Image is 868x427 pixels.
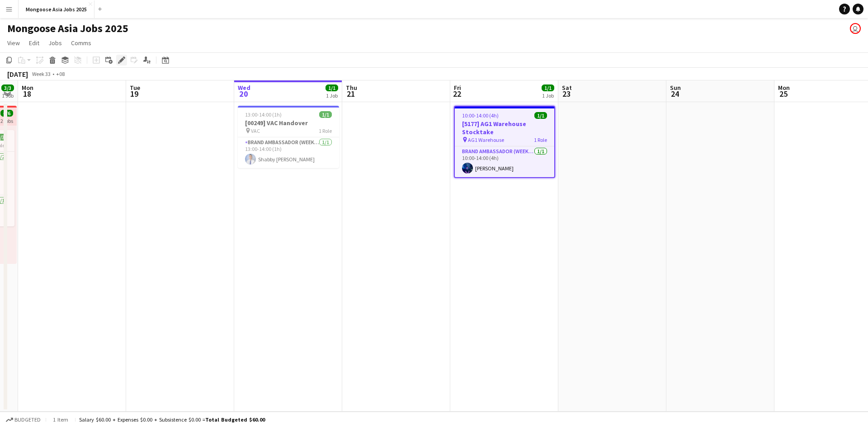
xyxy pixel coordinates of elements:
app-card-role: Brand Ambassador (weekday)1/110:00-14:00 (4h)[PERSON_NAME] [455,146,554,177]
span: 25 [777,89,790,99]
a: Edit [25,37,43,49]
span: 18 [20,89,33,99]
span: Wed [238,84,250,92]
div: 1 Job [2,92,14,99]
span: 1/1 [319,111,332,118]
span: 20 [236,89,250,99]
span: Jobs [48,39,62,47]
div: Salary $60.00 + Expenses $0.00 + Subsistence $0.00 = [79,416,265,423]
span: 24 [669,89,681,99]
h3: [5177] AG1 Warehouse Stocktake [455,120,554,136]
button: Mongoose Asia Jobs 2025 [19,0,94,18]
span: 1 Role [319,127,332,134]
span: View [7,39,20,47]
span: 21 [344,89,357,99]
span: Fri [454,84,461,92]
span: Week 33 [30,70,52,77]
app-user-avatar: Adriana Ghazali [850,23,861,34]
div: 2 jobs [0,117,13,124]
a: View [4,37,24,49]
span: 13:00-14:00 (1h) [245,111,282,118]
span: Sat [562,84,572,92]
button: Budgeted [5,415,42,425]
span: Comms [71,39,91,47]
span: Total Budgeted $60.00 [205,416,265,423]
span: Tue [130,84,140,92]
span: Mon [778,84,790,92]
a: Comms [67,37,95,49]
span: 1/1 [534,112,547,119]
span: 1/1 [542,84,554,91]
span: Mon [22,84,33,92]
app-job-card: 13:00-14:00 (1h)1/1[00249] VAC Handover VAC1 RoleBrand Ambassador (weekday)1/113:00-14:00 (1h)Sha... [238,106,339,168]
span: 19 [128,89,140,99]
span: 10:00-14:00 (4h) [462,112,499,119]
span: Thu [346,84,357,92]
div: 1 Job [542,92,554,99]
div: 1 Job [326,92,338,99]
span: 23 [561,89,572,99]
span: 3/3 [1,84,14,91]
span: Sun [670,84,681,92]
h1: Mongoose Asia Jobs 2025 [7,22,128,35]
span: 1 Role [534,136,547,143]
a: Jobs [45,37,66,49]
span: 1/1 [325,84,338,91]
span: 1 item [50,416,71,423]
app-job-card: 10:00-14:00 (4h)1/1[5177] AG1 Warehouse Stocktake AG1 Warehouse1 RoleBrand Ambassador (weekday)1/... [454,106,555,178]
span: 6/6 [0,110,13,117]
span: Budgeted [14,417,41,423]
span: AG1 Warehouse [468,136,504,143]
span: Edit [29,39,39,47]
div: [DATE] [7,70,28,79]
span: VAC [251,127,260,134]
div: +08 [56,70,65,77]
app-card-role: Brand Ambassador (weekday)1/113:00-14:00 (1h)Shabby [PERSON_NAME] [238,137,339,168]
h3: [00249] VAC Handover [238,119,339,127]
span: 22 [453,89,461,99]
